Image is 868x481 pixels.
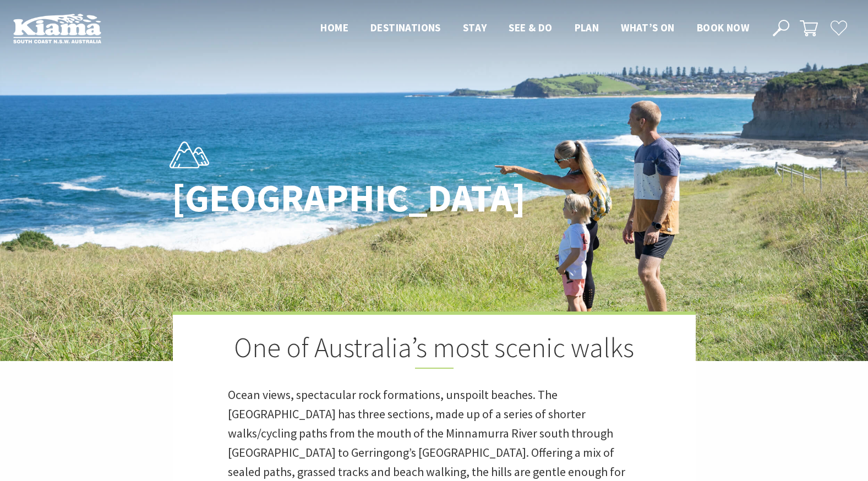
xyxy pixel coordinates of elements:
[370,21,441,34] span: Destinations
[575,21,599,34] span: Plan
[228,331,641,369] h2: One of Australia’s most scenic walks
[509,21,552,34] span: See & Do
[463,21,487,34] span: Stay
[621,21,675,34] span: What’s On
[697,21,749,34] span: Book now
[13,13,101,43] img: Kiama Logo
[309,19,760,37] nav: Main Menu
[320,21,348,34] span: Home
[172,177,483,219] h1: [GEOGRAPHIC_DATA]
